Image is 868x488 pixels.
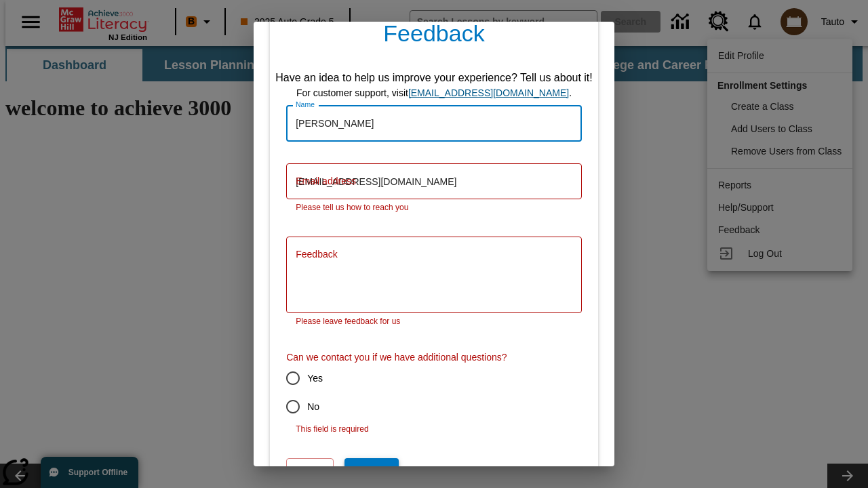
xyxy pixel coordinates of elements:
[344,458,398,483] button: Submit
[286,458,334,483] button: Reset
[408,87,569,98] a: support, will open in new browser tab
[307,371,323,386] span: Yes
[275,86,593,100] div: For customer support, visit .
[286,364,582,421] div: contact-permission
[275,70,593,86] div: Have an idea to help us improve your experience? Tell us about it!
[307,400,319,414] span: No
[296,100,315,110] label: Name
[296,201,572,215] p: Please tell us how to reach you
[270,9,598,64] h4: Feedback
[296,315,572,329] p: Please leave feedback for us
